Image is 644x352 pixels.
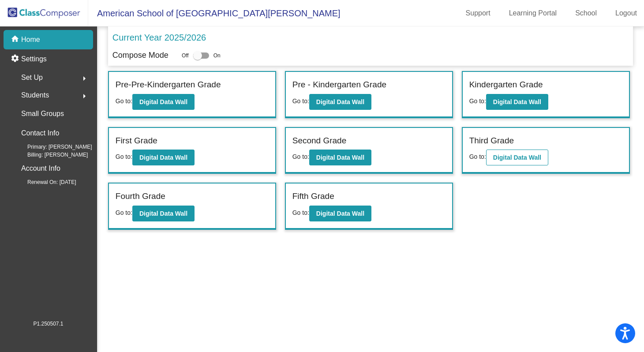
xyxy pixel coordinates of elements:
p: Current Year 2025/2026 [112,31,206,44]
span: Primary: [PERSON_NAME] [13,143,92,151]
button: Digital Data Wall [132,150,195,165]
b: Digital Data Wall [493,98,541,105]
label: First Grade [116,135,157,147]
a: Learning Portal [502,6,564,20]
b: Digital Data Wall [316,98,364,105]
label: Fifth Grade [292,190,334,203]
span: Go to: [116,209,132,216]
button: Digital Data Wall [309,206,371,221]
a: School [568,6,604,20]
span: Go to: [292,153,309,160]
span: Go to: [292,97,309,105]
button: Digital Data Wall [486,150,548,165]
mat-icon: arrow_right [79,73,90,84]
span: Go to: [469,97,486,105]
span: Set Up [21,71,43,84]
span: Go to: [292,209,309,216]
button: Digital Data Wall [132,94,195,110]
b: Digital Data Wall [316,210,364,217]
p: Contact Info [21,127,59,139]
p: Small Groups [21,108,64,120]
p: Settings [21,54,47,64]
span: Students [21,89,49,101]
mat-icon: arrow_right [79,91,90,101]
label: Pre-Pre-Kindergarten Grade [116,79,221,91]
label: Pre - Kindergarten Grade [292,79,386,91]
span: Go to: [116,97,132,105]
span: On [213,52,221,60]
label: Second Grade [292,135,347,147]
button: Digital Data Wall [132,206,195,221]
mat-icon: home [11,34,21,45]
span: Billing: [PERSON_NAME] [13,151,88,159]
mat-icon: settings [11,54,21,64]
a: Logout [608,6,644,20]
span: Renewal On: [DATE] [13,178,76,186]
label: Kindergarten Grade [469,79,543,91]
button: Digital Data Wall [309,150,371,165]
p: Home [21,34,40,45]
span: Go to: [116,153,132,160]
button: Digital Data Wall [309,94,371,110]
label: Third Grade [469,135,514,147]
b: Digital Data Wall [139,98,187,105]
span: Go to: [469,153,486,160]
b: Digital Data Wall [139,154,187,161]
p: Account Info [21,162,60,175]
span: American School of [GEOGRAPHIC_DATA][PERSON_NAME] [88,6,341,20]
p: Compose Mode [112,49,168,61]
span: Off [182,52,189,60]
a: Support [459,6,498,20]
label: Fourth Grade [116,190,165,203]
b: Digital Data Wall [139,210,187,217]
b: Digital Data Wall [493,154,541,161]
button: Digital Data Wall [486,94,548,110]
b: Digital Data Wall [316,154,364,161]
